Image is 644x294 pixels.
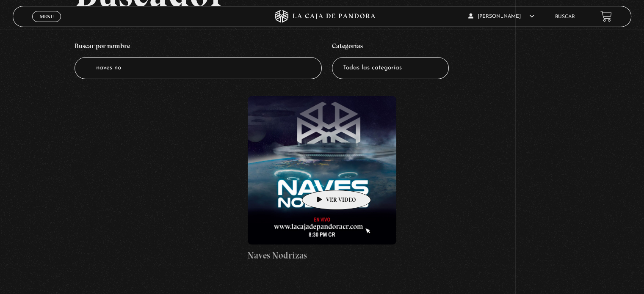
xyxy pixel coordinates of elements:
[75,38,322,57] h4: Buscar por nombre
[37,21,57,27] span: Cerrar
[555,14,575,19] a: Buscar
[40,14,54,19] span: Menu
[248,96,396,262] a: Naves Nodrizas
[468,14,534,19] span: [PERSON_NAME]
[248,249,396,262] h4: Naves Nodrizas
[600,11,612,22] a: View your shopping cart
[332,38,449,57] h4: Categorías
